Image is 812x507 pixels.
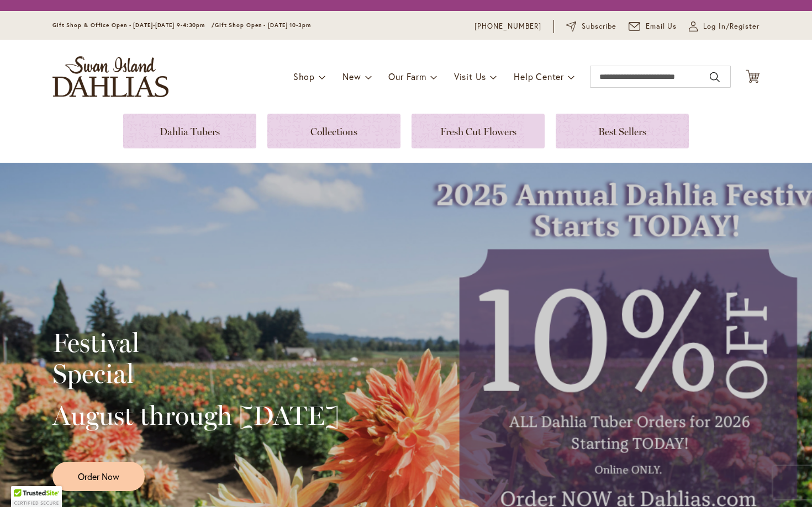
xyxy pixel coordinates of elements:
span: Our Farm [388,71,426,82]
h2: Festival Special [52,327,339,389]
span: Shop [293,71,315,82]
span: Email Us [646,21,677,32]
h2: August through [DATE] [52,400,339,431]
span: Subscribe [582,21,616,32]
span: Gift Shop Open - [DATE] 10-3pm [215,22,311,29]
span: Help Center [514,71,564,82]
span: Gift Shop & Office Open - [DATE]-[DATE] 9-4:30pm / [52,22,215,29]
span: Visit Us [454,71,486,82]
a: Email Us [629,21,677,32]
a: Subscribe [566,21,616,32]
span: Log In/Register [703,21,760,32]
button: Search [710,68,720,86]
span: New [342,71,361,82]
a: [PHONE_NUMBER] [474,21,541,32]
a: Order Now [52,462,145,491]
a: store logo [52,56,168,97]
a: Log In/Register [689,21,760,32]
